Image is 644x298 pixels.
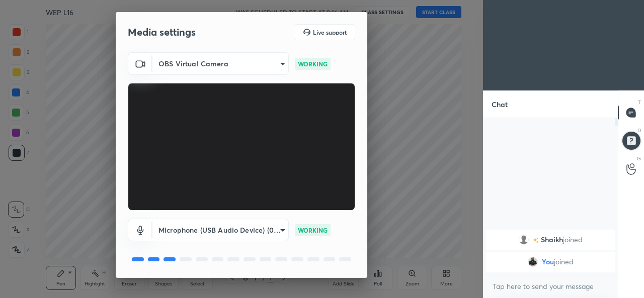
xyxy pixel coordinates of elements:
p: WORKING [298,59,328,68]
span: You [542,258,554,266]
div: OBS Virtual Camera [152,52,289,75]
p: D [637,127,641,134]
img: default.png [519,235,529,245]
span: joined [563,236,583,244]
p: T [638,98,641,106]
img: no-rating-badge.077c3623.svg [533,238,539,243]
p: G [637,155,641,162]
h5: Live support [313,29,347,35]
p: Chat [484,91,516,118]
span: joined [554,258,574,266]
span: Shaikh [541,236,563,244]
p: WORKING [298,226,328,235]
img: 13743b0af8ac47088b4dc21eba1d392f.jpg [528,257,538,267]
div: grid [484,228,618,274]
div: OBS Virtual Camera [152,219,289,241]
h2: Media settings [128,26,196,39]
